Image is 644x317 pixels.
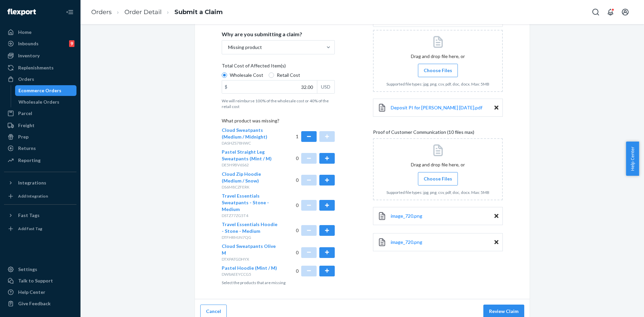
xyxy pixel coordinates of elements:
[222,221,277,234] span: Travel Essentials Hoodie - Stone - Medium
[4,264,76,275] a: Settings
[18,40,39,47] div: Inbounds
[86,2,228,22] ol: breadcrumbs
[4,210,76,221] button: Fast Tags
[391,105,482,110] span: Deposit PI for [PERSON_NAME] [DATE].pdf
[4,108,76,119] a: Parcel
[222,271,278,277] p: DW8AEEYCCG5
[69,40,74,47] div: 9
[222,213,278,218] p: DSTZ77ZG5T4
[222,140,278,146] p: DASHZS78NWC
[222,62,286,72] span: Total Cost of Affected Item(s)
[391,104,482,111] a: Deposit PI for [PERSON_NAME] [DATE].pdf
[4,27,76,38] a: Home
[124,8,162,16] a: Order Detail
[222,234,278,240] p: DTFHRMJN7QG
[222,117,335,127] p: What product was missing?
[222,243,276,256] span: Cloud Sweatpants Olive M
[222,81,230,93] div: $
[18,179,46,186] div: Integrations
[4,131,76,142] a: Prep
[296,149,335,168] div: 0
[15,85,77,96] a: Ecommerce Orders
[373,129,474,138] span: Proof of Customer Communication (10 files max)
[296,265,335,277] div: 0
[296,171,335,190] div: 0
[589,5,602,19] button: Open Search Box
[4,143,76,154] a: Returns
[619,5,632,19] button: Open account menu
[18,52,40,59] div: Inventory
[63,5,76,19] button: Close Navigation
[391,213,422,219] span: image_720.png
[15,97,77,107] a: Wholesale Orders
[18,122,35,129] div: Freight
[18,29,32,36] div: Home
[7,9,36,15] img: Flexport logo
[626,142,639,176] button: Help Center
[4,62,76,73] a: Replenishments
[4,223,76,234] a: Add Fast Tag
[4,74,76,85] a: Orders
[391,213,422,219] a: image_720.png
[91,8,112,16] a: Orders
[222,193,269,212] span: Travel Essentials Sweatpants - Stone - Medium
[317,81,334,93] div: USD
[222,256,278,262] p: DTXPATGDHYX
[18,64,54,71] div: Replenishments
[18,87,61,94] div: Ecommerce Orders
[18,110,32,117] div: Parcel
[296,193,335,218] div: 0
[18,266,37,273] div: Settings
[18,212,40,219] div: Fast Tags
[18,193,48,199] div: Add Integration
[269,72,274,78] input: Retail Cost
[174,8,223,16] a: Submit a Claim
[222,98,335,109] p: We will reimburse 100% of the wholesale cost or 40% of the retail cost
[18,99,59,105] div: Wholesale Orders
[18,300,51,307] div: Give Feedback
[296,243,335,262] div: 0
[18,145,36,152] div: Returns
[4,120,76,131] a: Freight
[4,38,76,49] a: Inbounds9
[222,72,227,78] input: Wholesale Cost
[222,31,302,38] p: Why are you submitting a claim?
[18,277,53,284] div: Talk to Support
[228,44,262,51] div: Missing product
[222,162,278,168] p: DE5H9BV6S62
[222,81,317,93] input: $USD
[18,157,41,164] div: Reporting
[18,76,34,83] div: Orders
[604,5,617,19] button: Open notifications
[296,127,335,146] div: 1
[4,191,76,202] a: Add Integration
[222,184,278,190] p: DS6M8CZFERK
[18,289,45,296] div: Help Center
[391,239,422,245] span: image_720.png
[424,67,452,74] span: Choose Files
[277,72,300,78] span: Retail Cost
[4,275,76,286] a: Talk to Support
[18,226,42,231] div: Add Fast Tag
[391,239,422,246] a: image_720.png
[222,149,272,161] span: Pastel Straight Leg Sweatpants (Mint / M)
[4,287,76,298] a: Help Center
[4,155,76,166] a: Reporting
[222,280,335,285] p: Select the products that are missing
[4,298,76,309] button: Give Feedback
[18,134,29,140] div: Prep
[4,177,76,188] button: Integrations
[4,50,76,61] a: Inventory
[222,171,261,183] span: Cloud Zip Hoodie (Medium / Snow)
[222,265,277,271] span: Pastel Hoodie (Mint / M)
[424,175,452,182] span: Choose Files
[222,127,267,140] span: Cloud Sweatpants (Medium / Midnight)
[296,221,335,240] div: 0
[230,72,263,78] span: Wholesale Cost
